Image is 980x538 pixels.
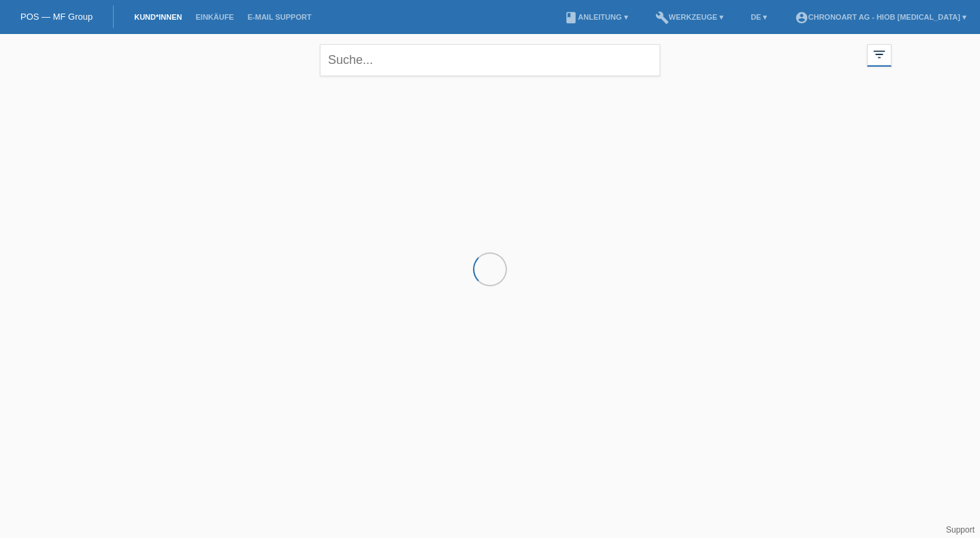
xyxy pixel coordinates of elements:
a: account_circleChronoart AG - Hiob [MEDICAL_DATA] ▾ [788,13,974,21]
i: filter_list [872,47,887,62]
a: Kund*innen [127,13,189,21]
i: book [564,11,578,24]
a: bookAnleitung ▾ [557,13,634,21]
i: build [655,11,669,24]
a: DE ▾ [744,13,774,21]
a: E-Mail Support [241,13,318,21]
a: POS — MF Group [20,12,93,22]
a: Einkäufe [189,13,240,21]
a: Support [946,525,975,535]
a: buildWerkzeuge ▾ [649,13,731,21]
input: Suche... [320,44,660,76]
i: account_circle [795,11,808,24]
